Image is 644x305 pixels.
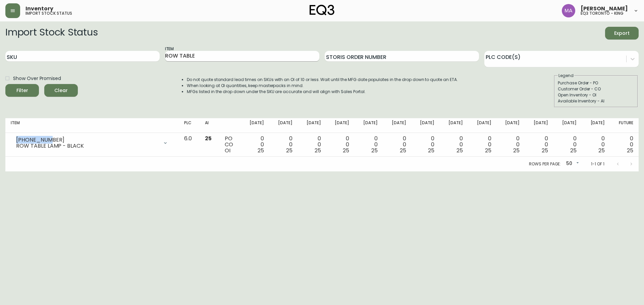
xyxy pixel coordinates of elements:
[50,86,72,95] span: Clear
[5,118,179,133] th: Item
[485,147,491,154] span: 25
[247,136,264,154] div: 0 0
[286,147,292,154] span: 25
[553,118,582,133] th: [DATE]
[558,86,634,92] div: Customer Order - CO
[525,118,553,133] th: [DATE]
[16,137,159,143] div: [PHONE_NUMBER]
[332,136,350,154] div: 0 0
[558,73,574,79] legend: Legend
[225,136,235,154] div: PO CO
[360,136,378,154] div: 0 0
[187,83,458,89] li: When looking at OI quantities, keep masterpacks in mind.
[457,147,463,154] span: 25
[502,136,520,154] div: 0 0
[326,118,355,133] th: [DATE]
[468,118,497,133] th: [DATE]
[497,118,525,133] th: [DATE]
[562,4,575,17] img: 4f0989f25cbf85e7eb2537583095d61e
[542,147,548,154] span: 25
[563,158,580,169] div: 50
[581,6,628,11] span: [PERSON_NAME]
[241,118,270,133] th: [DATE]
[11,136,173,150] div: [PHONE_NUMBER]ROW TABLE LAMP - BLACK
[275,136,292,154] div: 0 0
[558,92,634,98] div: Open Inventory - OI
[343,147,349,154] span: 25
[383,118,412,133] th: [DATE]
[388,136,406,154] div: 0 0
[598,147,605,154] span: 25
[605,27,639,40] button: Export
[258,147,264,154] span: 25
[587,136,605,154] div: 0 0
[371,147,378,154] span: 25
[530,136,548,154] div: 0 0
[25,6,53,11] span: Inventory
[529,161,561,167] p: Rows per page:
[445,136,463,154] div: 0 0
[5,84,39,97] button: Filter
[355,118,383,133] th: [DATE]
[16,143,159,149] div: ROW TABLE LAMP - BLACK
[417,136,435,154] div: 0 0
[615,136,633,154] div: 0 0
[179,118,200,133] th: PLC
[187,89,458,95] li: MFGs listed in the drop down under the SKU are accurate and will align with Sales Portal.
[558,98,634,104] div: Available Inventory - AI
[225,147,230,154] span: OI
[558,80,634,86] div: Purchase Order - PO
[610,118,639,133] th: Future
[269,118,298,133] th: [DATE]
[610,29,633,37] span: Export
[179,133,200,157] td: 6.0
[570,147,577,154] span: 25
[298,118,326,133] th: [DATE]
[400,147,406,154] span: 25
[559,136,577,154] div: 0 0
[627,147,633,154] span: 25
[582,118,610,133] th: [DATE]
[187,77,458,83] li: Do not quote standard lead times on SKUs with an OI of 10 or less. Wait until the MFG date popula...
[591,161,604,167] p: 1-1 of 1
[5,27,98,40] h2: Import Stock Status
[310,5,334,15] img: logo
[412,118,440,133] th: [DATE]
[303,136,321,154] div: 0 0
[440,118,468,133] th: [DATE]
[44,84,78,97] button: Clear
[513,147,520,154] span: 25
[13,75,61,82] span: Show Over Promised
[474,136,491,154] div: 0 0
[581,11,624,15] h5: eq3 toronto - king
[205,135,212,142] span: 25
[315,147,321,154] span: 25
[16,86,28,95] div: Filter
[428,147,434,154] span: 25
[200,118,219,133] th: AI
[25,11,72,15] h5: import stock status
